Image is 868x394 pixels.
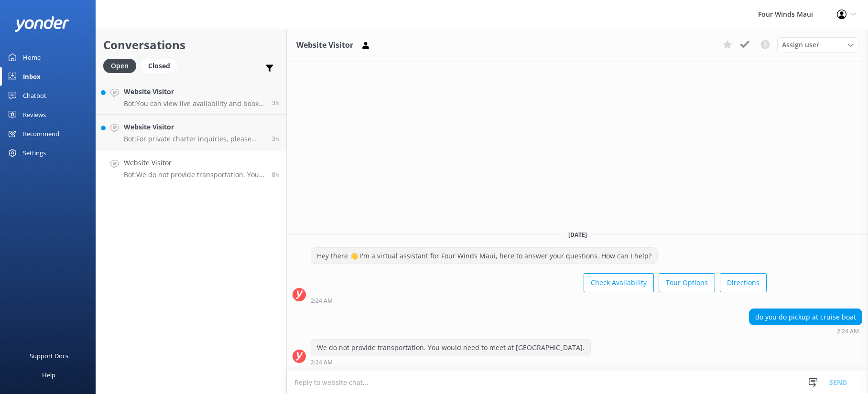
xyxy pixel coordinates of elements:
div: do you do pickup at cruise boat [749,309,862,325]
div: Recommend [23,124,59,143]
span: Assign user [782,40,819,50]
div: Closed [141,59,177,73]
a: Closed [141,60,182,71]
button: Tour Options [659,273,715,292]
a: Website VisitorBot:You can view live availability and book the Snorkel Coral Gardens Tour online ... [96,79,286,115]
strong: 2:24 AM [311,360,333,365]
div: Chatbot [23,86,46,105]
span: Oct 08 2025 07:25am (UTC -10:00) Pacific/Honolulu [272,99,279,107]
div: Inbox [23,67,41,86]
div: Home [23,48,41,67]
a: Website VisitorBot:We do not provide transportation. You would need to meet at [GEOGRAPHIC_DATA].8h [96,150,286,186]
div: Open [103,59,136,73]
h4: Website Visitor [124,122,265,132]
strong: 2:24 AM [837,329,859,334]
div: Settings [23,143,46,162]
div: We do not provide transportation. You would need to meet at [GEOGRAPHIC_DATA]. [311,340,590,356]
h4: Website Visitor [124,86,265,97]
div: Support Docs [30,346,68,365]
span: Oct 08 2025 02:24am (UTC -10:00) Pacific/Honolulu [272,170,279,179]
div: Assign User [777,37,858,53]
button: Directions [720,273,767,292]
div: Oct 08 2025 02:24am (UTC -10:00) Pacific/Honolulu [311,359,591,365]
div: Oct 08 2025 02:24am (UTC -10:00) Pacific/Honolulu [749,328,862,334]
button: Check Availability [584,273,654,292]
p: Bot: We do not provide transportation. You would need to meet at [GEOGRAPHIC_DATA]. [124,170,265,179]
h2: Conversations [103,36,279,54]
div: Hey there 👋 I'm a virtual assistant for Four Winds Maui, here to answer your questions. How can I... [311,248,657,264]
strong: 2:24 AM [311,298,333,304]
div: Help [42,365,55,384]
div: Reviews [23,105,46,124]
a: Open [103,60,141,71]
p: Bot: For private charter inquiries, please contact [PERSON_NAME] at [PHONE_NUMBER] or [EMAIL_ADDR... [124,135,265,143]
a: Website VisitorBot:For private charter inquiries, please contact [PERSON_NAME] at [PHONE_NUMBER] ... [96,115,286,150]
div: Oct 08 2025 02:24am (UTC -10:00) Pacific/Honolulu [311,297,767,304]
h3: Website Visitor [296,39,353,52]
h4: Website Visitor [124,158,265,168]
img: yonder-white-logo.png [14,16,69,32]
span: Oct 08 2025 07:21am (UTC -10:00) Pacific/Honolulu [272,135,279,143]
p: Bot: You can view live availability and book the Snorkel Coral Gardens Tour online at [URL][DOMAI... [124,99,265,108]
span: [DATE] [563,231,593,239]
